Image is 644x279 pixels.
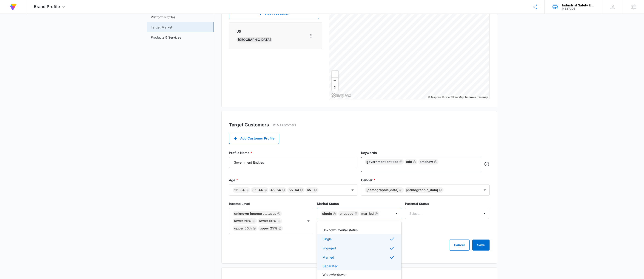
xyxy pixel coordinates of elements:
[51,27,77,30] div: Keywords by Traffic
[332,212,336,215] div: Remove Single
[151,35,181,40] a: Products & Services
[398,188,402,192] div: Remove Female
[434,160,437,163] button: Remove
[229,201,313,206] label: Income Level
[307,188,313,192] div: 65+
[361,212,374,215] div: Married
[331,93,351,98] a: Mapbox homepage
[229,157,357,168] input: Young Adults, High-Income Parents
[289,188,299,192] div: 55-64
[322,228,358,232] p: Unknown marital status
[229,150,357,155] label: Profile Name
[332,77,338,84] button: Zoom out
[428,96,441,99] a: Mapbox
[322,246,336,251] p: Engaged
[329,8,489,99] canvas: Map
[418,159,439,165] div: AMSHAW
[252,188,263,192] div: 35-44
[151,25,172,30] a: Target Market
[13,7,23,11] div: v 4.0.25
[413,160,416,163] button: Remove
[251,219,256,223] div: Remove Lower 25%
[307,32,315,39] button: More
[46,27,49,30] img: tab_keywords_by_traffic_grey.svg
[7,7,11,11] img: logo_orange.svg
[252,227,256,230] div: Remove Upper 50%
[277,227,282,230] div: Remove Upper 25%
[399,160,402,163] button: Remove
[361,150,490,155] label: Keywords
[361,178,490,182] label: Gender
[237,37,272,42] div: [GEOGRAPHIC_DATA]
[406,188,438,192] div: [DEMOGRAPHIC_DATA]
[271,188,281,192] div: 45-54
[405,159,417,165] div: CDC
[365,159,404,165] div: government entities
[332,71,338,77] button: Zoom in
[313,188,317,192] div: Remove 65+
[322,264,338,268] p: Separated
[234,219,251,223] div: Lower 25%
[562,3,596,7] div: account name
[353,212,358,215] div: Remove Engaged
[405,201,489,206] label: Parental Status
[449,240,470,251] button: Cancel
[465,96,488,99] a: Improve this map
[299,188,303,192] div: Remove 55-64
[260,227,277,230] div: Upper 25%
[442,96,464,99] a: OpenStreetMap
[234,227,252,230] div: Upper 50%
[259,219,276,223] div: Lower 50%
[374,212,378,215] div: Remove Married
[272,123,296,127] p: 0/15 Customers
[237,29,273,34] p: US
[562,7,596,10] div: account id
[332,84,338,91] button: Reset bearing to north
[472,240,490,251] button: Save
[438,188,442,192] div: Remove Male
[276,212,280,215] div: Remove Unknown income statuses
[322,212,332,215] div: Single
[317,201,401,206] label: Marital Status
[340,212,353,215] div: Engaged
[229,133,279,144] button: Add Customer Profile
[322,237,332,241] p: Single
[34,4,60,9] span: Brand Profile
[234,188,245,192] div: 25-34
[263,188,267,192] div: Remove 35-44
[229,178,357,182] label: Age
[9,3,17,11] img: Volusion
[151,15,175,20] a: Platform Profiles
[229,121,269,128] h3: Target Customers
[322,272,347,277] p: Widow/widower
[245,188,249,192] div: Remove 25-34
[12,12,51,16] div: Domain: [DOMAIN_NAME]
[366,188,398,192] div: [DEMOGRAPHIC_DATA]
[234,212,276,215] div: Unknown income statuses
[281,188,285,192] div: Remove 45-54
[12,27,16,30] img: tab_domain_overview_orange.svg
[17,27,41,30] div: Domain Overview
[276,219,281,223] div: Remove Lower 50%
[322,255,334,260] p: Married
[7,12,11,16] img: website_grey.svg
